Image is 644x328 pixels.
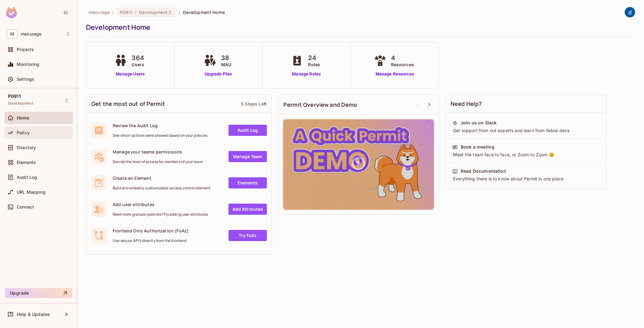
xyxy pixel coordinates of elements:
span: Monitoring [17,62,40,67]
a: Manage Resources [372,71,417,77]
span: 24 [308,53,320,63]
img: SReyMgAAAABJRU5ErkJggg== [6,7,17,18]
li: / [179,9,180,15]
span: Help & Updates [17,312,50,317]
a: Audit Log [228,125,267,136]
a: Manage Team [228,151,267,162]
img: dev 911gcl [625,7,635,17]
span: Projects [17,47,34,52]
a: Manage Users [113,71,147,77]
span: MAU [221,61,231,68]
span: Audit Log [17,175,37,180]
span: Home [17,115,29,120]
div: Meet the team face to face, or Zoom to Zoom 😉 [452,152,599,158]
button: Upgrade [5,288,72,298]
span: PG911 [120,9,133,15]
span: Roles [308,61,320,68]
span: Use secure API's directly from the frontend [113,238,189,243]
span: Development [139,9,168,15]
span: : [135,10,137,15]
span: Development [8,101,33,106]
a: Try FoAz [228,230,267,241]
a: Manage Roles [289,71,323,77]
span: Need more granular policies? Try adding user attributes [113,212,208,217]
span: Review the Audit Log [113,123,207,128]
span: 364 [132,53,144,63]
span: Directory [17,145,36,150]
span: Permit Overview and Demo [283,101,357,109]
div: 5 Steps Left [241,101,267,107]
span: 38 [221,53,231,63]
a: Elements [228,177,267,188]
div: Everything there is to know about Permit in one place [452,176,599,182]
span: Development Home [183,9,225,15]
a: Upgrade Plan [202,71,234,77]
div: Read Documentation [461,168,506,174]
span: Manage your teams permissions [113,149,203,155]
span: PG911 [8,94,21,99]
div: Book a meeting [461,144,494,150]
span: Decide the level of access for members of your team [113,159,203,164]
span: Users [132,61,144,68]
span: Add user attributes [113,201,208,207]
span: Get the most out of Permit [91,100,165,108]
li: / [112,9,114,15]
div: Development Home [86,23,632,32]
span: See which actions were allowed based on your policies [113,133,207,138]
a: Add Attrbutes [228,204,267,215]
span: Policy [17,130,30,135]
div: Join us on Slack [461,120,497,126]
span: Elements [17,160,36,165]
span: M [7,29,18,38]
span: Need Help? [450,100,482,108]
span: Build and embed a customizable access control element [113,186,211,191]
span: the active workspace [89,9,110,15]
span: Resources [391,61,414,68]
span: 4 [391,53,414,63]
span: URL Mapping [17,190,46,195]
span: Create an Element [113,175,211,181]
div: Get support from out experts and learn from fellow devs [452,127,599,134]
span: Connect [17,205,34,209]
span: Workspace: mesurage [21,32,41,37]
span: Settings [17,77,34,82]
span: Frontend Only Authorization (FoAz) [113,228,189,234]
